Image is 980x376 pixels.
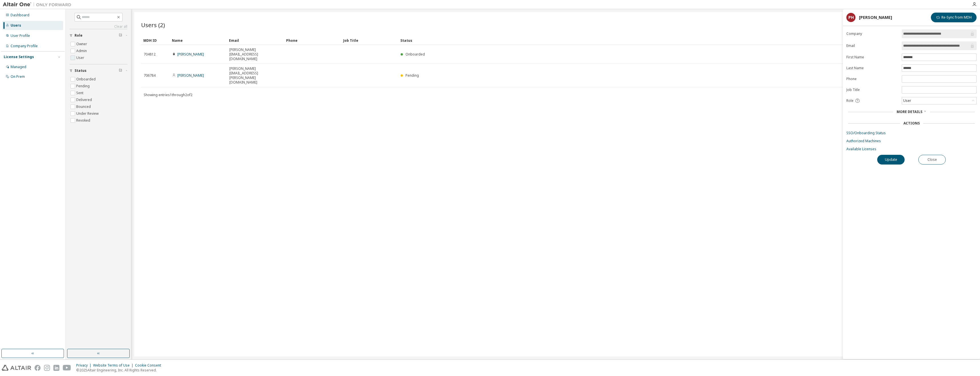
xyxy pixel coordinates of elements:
[902,97,976,104] div: User
[119,68,122,73] span: Clear filter
[11,74,25,79] div: On Prem
[69,29,127,42] button: Role
[846,13,856,22] div: PH
[143,36,167,45] div: MDH ID
[405,73,419,78] span: Pending
[75,68,87,73] span: Status
[877,155,905,165] button: Update
[69,64,127,77] button: Status
[405,52,425,57] span: Onboarded
[286,36,339,45] div: Phone
[63,365,71,371] img: youtube.svg
[35,365,41,371] img: facebook.svg
[76,363,93,368] div: Privacy
[177,73,204,78] a: [PERSON_NAME]
[75,33,83,38] span: Role
[229,48,281,61] span: [PERSON_NAME][EMAIL_ADDRESS][DOMAIN_NAME]
[135,363,164,368] div: Cookie Consent
[44,365,50,371] img: instagram.svg
[144,73,156,78] span: 706784
[11,33,30,38] div: User Profile
[69,24,127,29] a: Clear all
[119,33,122,38] span: Clear filter
[400,36,941,45] div: Status
[343,36,396,45] div: Job Title
[76,48,88,54] label: Admin
[846,147,977,151] a: Available Licenses
[76,76,97,83] label: Onboarded
[846,88,898,92] label: Job Title
[11,44,38,48] div: Company Profile
[229,36,282,45] div: Email
[846,43,898,48] label: Email
[918,155,946,165] button: Close
[2,365,31,371] img: altair_logo.svg
[11,23,21,28] div: Users
[846,66,898,70] label: Last Name
[229,66,281,85] span: [PERSON_NAME][EMAIL_ADDRESS][PERSON_NAME][DOMAIN_NAME]
[53,365,59,371] img: linkedin.svg
[76,110,100,117] label: Under Review
[846,131,977,135] a: SSO/Onboarding Status
[141,21,165,29] span: Users (2)
[846,31,898,36] label: Company
[897,109,922,114] span: More Details
[11,13,29,17] div: Dashboard
[846,98,854,103] span: Role
[931,13,977,22] button: Re-Sync from MDH
[4,55,34,59] div: License Settings
[76,103,92,110] label: Bounced
[76,90,85,96] label: Sent
[177,52,204,57] a: [PERSON_NAME]
[846,55,898,60] label: First Name
[144,92,192,97] span: Showing entries 1 through 2 of 2
[76,117,91,124] label: Revoked
[859,15,892,20] div: [PERSON_NAME]
[76,368,164,373] p: © 2025 Altair Engineering, Inc. All Rights Reserved.
[76,41,88,48] label: Owner
[846,139,977,143] a: Authorized Machines
[3,2,74,7] img: Altair One
[93,363,135,368] div: Website Terms of Use
[11,65,26,69] div: Managed
[144,52,156,57] span: 704812
[76,54,85,61] label: User
[76,83,91,90] label: Pending
[903,121,920,126] div: Actions
[76,96,93,103] label: Delivered
[172,36,224,45] div: Name
[846,77,898,81] label: Phone
[902,98,912,104] div: User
